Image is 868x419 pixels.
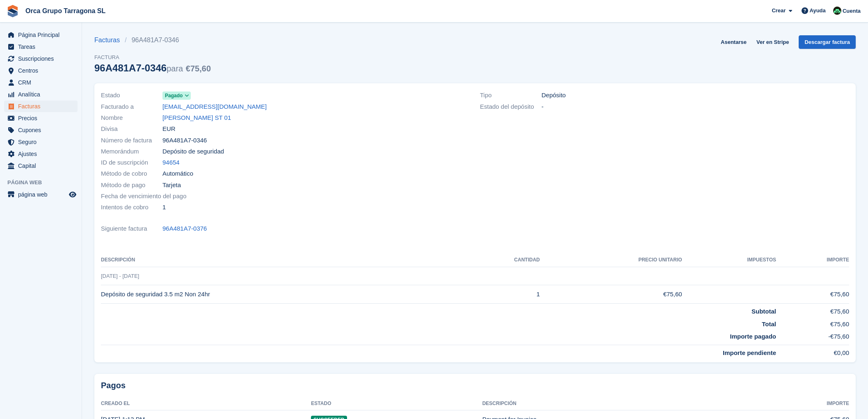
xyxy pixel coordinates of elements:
[762,321,776,327] strong: Total
[162,181,181,190] span: Tarjeta
[94,53,211,62] span: Factura
[4,189,78,200] a: menú
[162,102,267,112] a: [EMAIL_ADDRESS][DOMAIN_NAME]
[101,380,849,391] h2: Pagos
[101,136,162,145] span: Número de factura
[776,316,849,329] td: €75,60
[101,124,162,134] span: Divisa
[165,92,183,99] span: Pagado
[4,41,78,53] a: menu
[752,308,776,315] strong: Subtotal
[18,29,67,41] span: Página Principal
[162,147,224,156] span: Depósito de seguridad
[7,179,82,187] span: Página web
[4,53,78,64] a: menu
[4,112,78,124] a: menu
[101,224,162,234] span: Siguiente factura
[4,148,78,160] a: menu
[18,112,67,124] span: Precios
[4,124,78,136] a: menu
[723,349,776,356] strong: Importe pendiente
[541,102,544,112] span: -
[162,136,207,145] span: 96A481A7-0346
[94,35,211,45] nav: breadcrumbs
[18,101,67,112] span: Facturas
[7,5,19,17] img: stora-icon-8386f47178a22dfd0bd8f6a31ec36ba5ce8667c1dd55bd0f319d3a0aa187defe.svg
[742,397,849,410] th: Importe
[843,7,861,15] span: Cuenta
[101,192,186,201] span: Fecha de vencimiento del pago
[776,329,849,345] td: -€75,60
[162,169,193,179] span: Automático
[18,160,67,172] span: Capital
[833,7,841,15] img: Tania
[456,254,540,267] th: CANTIDAD
[101,102,162,112] span: Facturado a
[101,147,162,156] span: Memorándum
[101,254,456,267] th: Descripción
[717,35,750,49] a: Asentarse
[162,224,207,234] a: 96A481A7-0376
[18,77,67,88] span: CRM
[4,65,78,76] a: menu
[480,102,541,112] span: Estado del depósito
[94,62,211,73] div: 96A481A7-0346
[22,4,109,18] a: Orca Grupo Tarragona SL
[18,136,67,148] span: Seguro
[4,29,78,41] a: menu
[162,124,176,134] span: EUR
[18,148,67,160] span: Ajustes
[799,35,856,49] a: Descargar factura
[18,189,67,200] span: página web
[18,53,67,64] span: Suscripciones
[4,136,78,148] a: menu
[162,91,191,100] a: Pagado
[311,397,482,410] th: Estado
[4,77,78,88] a: menu
[4,160,78,172] a: menu
[101,169,162,179] span: Método de cobro
[162,113,231,123] a: [PERSON_NAME] ST 01
[18,41,67,53] span: Tareas
[18,65,67,76] span: Centros
[4,101,78,112] a: menu
[776,254,849,267] th: Importe
[4,89,78,100] a: menu
[101,158,162,167] span: ID de suscripción
[101,285,456,304] td: Depósito de seguridad 3.5 m2 Non 24hr
[810,7,826,15] span: Ayuda
[162,158,180,167] a: 94654
[18,124,67,136] span: Cupones
[101,203,162,212] span: Intentos de cobro
[186,64,211,73] span: €75,60
[101,91,162,100] span: Estado
[682,254,776,267] th: Impuestos
[68,190,78,199] a: Vista previa de la tienda
[776,345,849,357] td: €0,00
[101,113,162,123] span: Nombre
[18,89,67,100] span: Analítica
[776,285,849,304] td: €75,60
[101,397,311,410] th: Creado el
[167,64,183,73] span: para
[753,35,792,49] a: Ver en Stripe
[482,397,742,410] th: Descripción
[101,181,162,190] span: Método de pago
[540,254,682,267] th: Precio unitario
[772,7,786,15] span: Crear
[162,203,166,212] span: 1
[730,333,776,340] strong: Importe pagado
[541,91,566,100] span: Depósito
[101,273,139,279] span: [DATE] - [DATE]
[480,91,541,100] span: Tipo
[456,285,540,304] td: 1
[94,35,125,45] a: Facturas
[776,304,849,316] td: €75,60
[540,285,682,304] td: €75,60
